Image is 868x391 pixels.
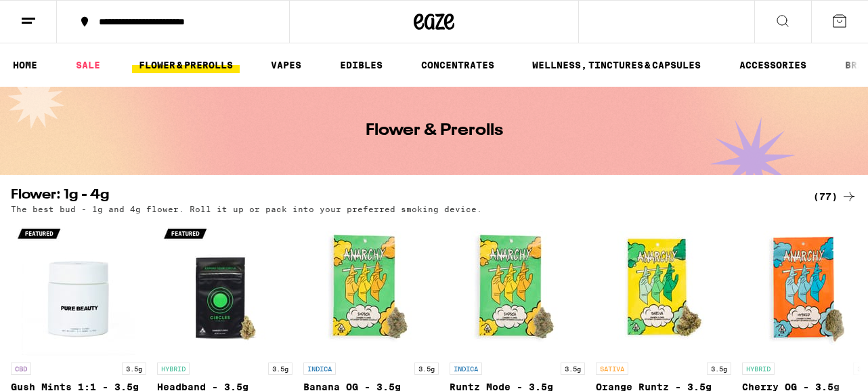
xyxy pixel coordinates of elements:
h1: Flower & Prerolls [366,123,503,139]
img: Circles Base Camp - Headband - 3.5g [157,220,292,356]
p: HYBRID [742,363,775,375]
p: INDICA [303,363,336,375]
a: (77) [813,188,857,205]
p: HYBRID [157,363,190,375]
a: ACCESSORIES [733,57,813,73]
p: 3.5g [707,363,731,375]
p: 3.5g [122,363,146,375]
p: INDICA [450,363,482,375]
a: HOME [6,57,44,73]
p: The best bud - 1g and 4g flower. Roll it up or pack into your preferred smoking device. [11,205,482,213]
img: Anarchy - Runtz Mode - 3.5g [450,220,585,356]
a: WELLNESS, TINCTURES & CAPSULES [525,57,708,73]
a: SALE [69,57,107,73]
a: FLOWER & PREROLLS [132,57,240,73]
img: Pure Beauty - Gush Mints 1:1 - 3.5g [11,220,146,356]
p: SATIVA [596,363,628,375]
a: EDIBLES [333,57,389,73]
h2: Flower: 1g - 4g [11,188,791,205]
a: CONCENTRATES [414,57,501,73]
a: VAPES [264,57,308,73]
p: 3.5g [414,363,439,375]
p: 3.5g [561,363,585,375]
p: 3.5g [268,363,292,375]
img: Anarchy - Banana OG - 3.5g [303,220,439,356]
img: Anarchy - Orange Runtz - 3.5g [596,220,731,356]
p: CBD [11,363,31,375]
